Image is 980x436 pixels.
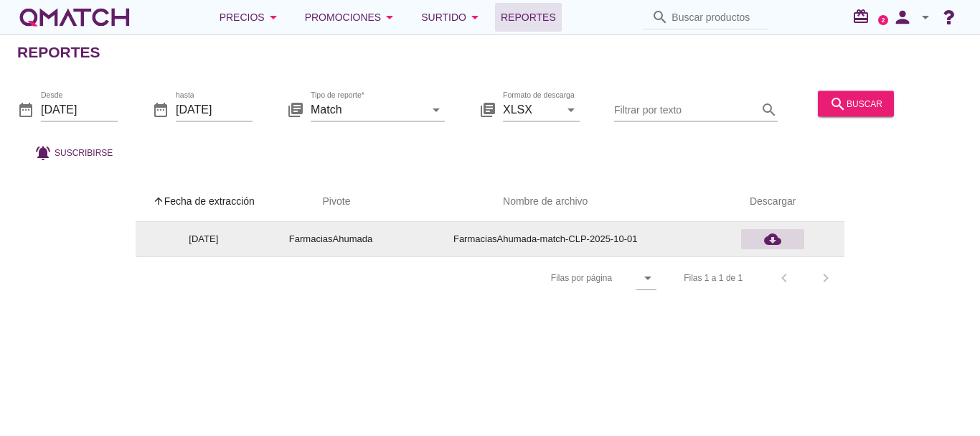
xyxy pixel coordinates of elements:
i: notifications_active [34,144,55,161]
th: Descargar: Not sorted. [701,182,844,222]
i: arrow_drop_down [562,101,580,118]
i: arrow_drop_down [917,9,934,26]
td: FarmaciasAhumada-match-CLP-2025-10-01 [390,222,701,256]
i: person [888,7,917,27]
td: FarmaciasAhumada [272,222,390,256]
input: Buscar productos [672,6,759,29]
span: Reportes [501,9,556,26]
h2: Reportes [17,41,100,64]
button: Surtido [410,3,495,32]
div: Promociones [305,9,399,26]
button: buscar [818,91,894,116]
button: Promociones [293,3,410,32]
i: library_books [479,101,496,118]
i: search [829,95,847,112]
a: Reportes [495,3,562,32]
div: Filas 1 a 1 de 1 [684,272,743,284]
input: Formato de descarga [503,98,560,121]
text: 2 [882,17,885,23]
th: Nombre de archivo: Not sorted. [390,182,701,222]
i: redeem [852,8,875,25]
button: Suscribirse [23,139,124,165]
span: Suscribirse [55,146,113,159]
i: search [651,9,669,26]
i: arrow_upward [153,195,164,207]
i: arrow_drop_down [639,269,656,287]
i: arrow_drop_down [466,9,484,26]
i: date_range [152,101,169,118]
input: hasta [176,98,253,121]
input: Desde [41,98,118,121]
td: [DATE] [136,222,272,256]
i: arrow_drop_down [381,9,398,26]
th: Pivote: Not sorted. Activate to sort ascending. [272,182,390,222]
i: date_range [17,101,34,118]
input: Tipo de reporte* [311,98,425,121]
div: Precios [220,9,282,26]
i: arrow_drop_down [265,9,282,26]
i: library_books [287,101,304,118]
div: Filas por página [407,257,656,299]
div: Surtido [421,9,484,26]
i: arrow_drop_down [428,101,445,118]
th: Fecha de extracción: Sorted ascending. Activate to sort descending. [136,182,272,222]
i: cloud_download [764,231,781,248]
input: Filtrar por texto [614,98,758,121]
button: Precios [208,3,293,32]
i: search [760,101,778,118]
a: 2 [878,15,888,25]
div: buscar [829,95,882,112]
a: white-qmatch-logo [17,3,132,32]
